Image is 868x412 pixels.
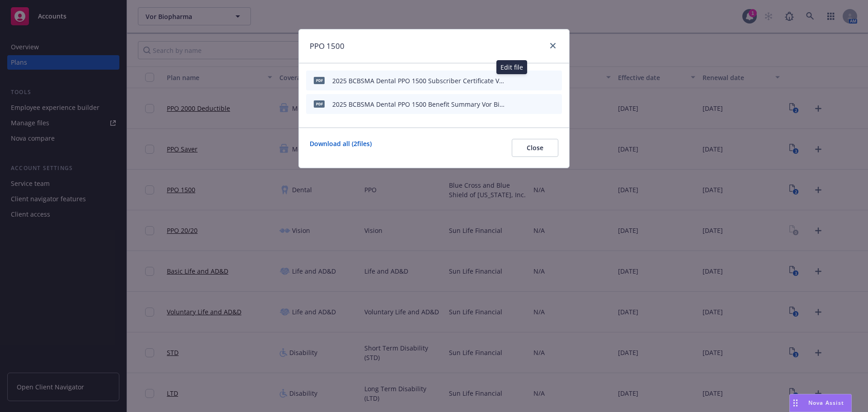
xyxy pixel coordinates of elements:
h1: PPO 1500 [310,40,344,52]
div: 2025 BCBSMA Dental PPO 1500 Subscriber Certificate Vor Biopharma.pdf [332,76,505,85]
button: archive file [551,99,558,109]
div: 2025 BCBSMA Dental PPO 1500 Benefit Summary Vor Biopharma.pdf [332,99,505,109]
button: download file [521,99,528,109]
span: Nova Assist [808,399,844,407]
button: download file [521,76,528,85]
div: Drag to move [790,394,801,412]
span: pdf [314,100,325,107]
button: Nova Assist [789,394,852,412]
span: pdf [314,77,325,84]
button: Close [512,139,558,157]
button: preview file [536,76,544,85]
a: close [547,40,558,51]
button: preview file [536,99,544,109]
a: Download all ( 2 files) [310,139,372,157]
button: archive file [551,76,558,85]
div: Edit file [496,60,527,74]
span: Close [527,143,543,152]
